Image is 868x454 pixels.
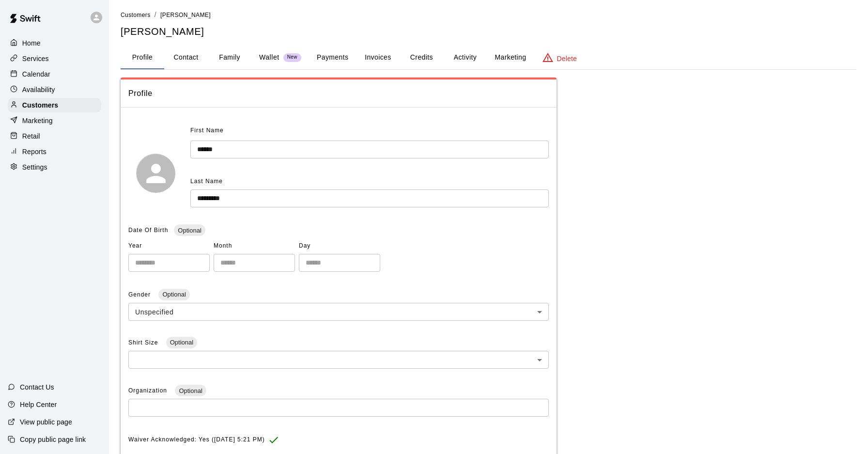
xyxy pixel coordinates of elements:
[164,46,208,69] button: Contact
[155,10,156,20] li: /
[299,238,380,254] span: Day
[121,12,151,18] span: Customers
[166,339,197,346] span: Optional
[214,238,295,254] span: Month
[8,82,101,97] a: Availability
[121,10,856,20] nav: breadcrumb
[128,238,210,254] span: Year
[160,12,211,18] span: [PERSON_NAME]
[22,131,40,141] p: Retail
[309,46,356,69] button: Payments
[557,54,577,63] p: Delete
[22,54,49,63] p: Services
[22,85,55,94] p: Availability
[259,52,279,63] p: Wallet
[190,178,223,185] span: Last Name
[190,123,224,139] span: First Name
[8,36,101,50] a: Home
[22,116,53,125] p: Marketing
[128,227,168,234] span: Date Of Birth
[128,291,153,298] span: Gender
[8,113,101,128] a: Marketing
[8,129,101,143] a: Retail
[443,46,487,69] button: Activity
[128,339,160,346] span: Shirt Size
[158,291,189,298] span: Optional
[208,46,251,69] button: Family
[22,38,41,48] p: Home
[175,387,206,394] span: Optional
[22,162,47,172] p: Settings
[20,382,54,392] p: Contact Us
[8,144,101,159] a: Reports
[22,69,50,79] p: Calendar
[128,303,549,321] div: Unspecified
[8,51,101,66] a: Services
[121,46,856,69] div: basic tabs example
[8,67,101,81] a: Calendar
[8,98,101,112] a: Customers
[356,46,400,69] button: Invoices
[121,25,856,38] h5: [PERSON_NAME]
[20,435,86,444] p: Copy public page link
[20,400,57,409] p: Help Center
[128,432,265,448] span: Waiver Acknowledged: Yes ([DATE] 5:21 PM)
[121,11,151,18] a: Customers
[20,417,72,427] p: View public page
[22,147,46,157] p: Reports
[8,160,101,174] a: Settings
[121,46,164,69] button: Profile
[174,227,205,234] span: Optional
[283,54,301,61] span: New
[22,100,58,110] p: Customers
[128,87,549,100] span: Profile
[487,46,534,69] button: Marketing
[128,387,169,394] span: Organization
[400,46,443,69] button: Credits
